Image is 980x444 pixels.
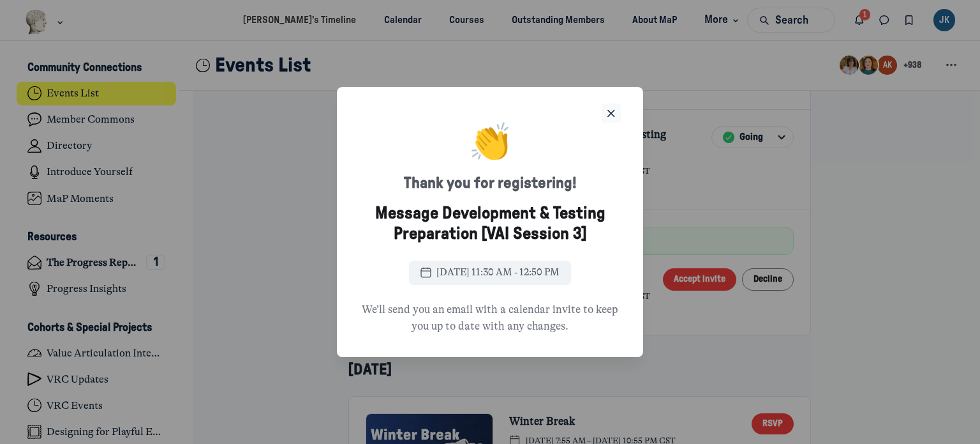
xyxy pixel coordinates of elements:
h2: 👏 [470,123,511,162]
h4: Message Development & Testing Preparation [VAI Session 3] [359,204,621,243]
h5: Thank you for registering! [404,174,577,193]
p: We’ll send you an email with a calendar invite to keep you up to date with any changes. [359,302,621,335]
button: Close [602,103,621,123]
span: [DATE] 11:30 AM - 12:50 PM [436,266,560,280]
